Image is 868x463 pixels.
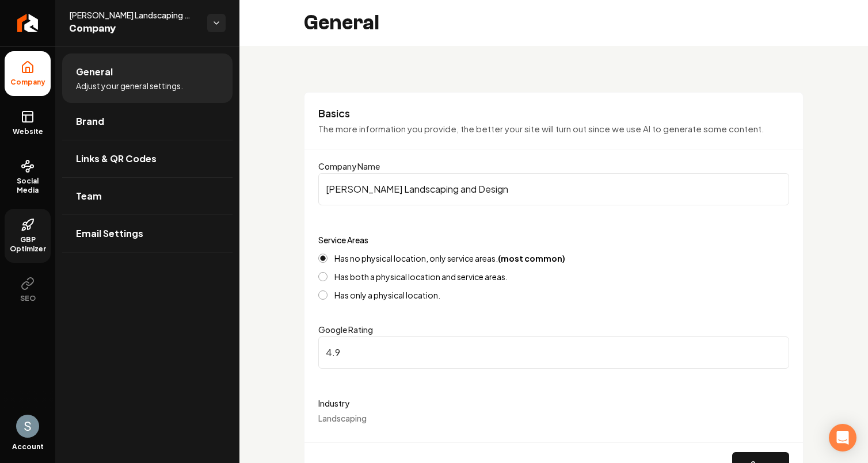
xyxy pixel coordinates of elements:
span: General [76,65,113,79]
label: Google Rating [318,324,373,335]
span: Adjust your general settings. [76,80,183,91]
button: SEO [5,267,51,312]
strong: (most common) [498,253,565,263]
a: Social Media [5,150,51,204]
span: Links & QR Codes [76,152,157,166]
label: Company Name [318,161,380,171]
span: GBP Optimizer [5,235,51,254]
img: Rebolt Logo [17,14,39,32]
span: Website [8,127,48,136]
span: Brand [76,114,104,128]
span: Company [6,78,50,87]
label: Has no physical location, only service areas. [334,254,565,262]
label: Has only a physical location. [334,291,440,299]
p: The more information you provide, the better your site will turn out since we use AI to generate ... [318,123,789,136]
label: Has both a physical location and service areas. [334,273,508,281]
span: Social Media [5,177,51,195]
img: Saygun Erkaraman [16,415,39,438]
input: Google Rating [318,336,789,369]
a: Links & QR Codes [62,140,233,177]
span: Company [69,21,198,37]
span: Email Settings [76,227,143,240]
label: Industry [318,396,789,410]
span: Account [12,442,44,451]
span: SEO [16,294,40,303]
a: Email Settings [62,215,233,252]
a: GBP Optimizer [5,209,51,263]
a: Brand [62,103,233,140]
span: [PERSON_NAME] Landscaping and Design [69,9,198,21]
label: Service Areas [318,235,368,245]
div: Open Intercom Messenger [829,424,856,451]
span: Landscaping [318,413,367,423]
a: Team [62,178,233,215]
h2: General [304,12,379,35]
span: Team [76,189,102,203]
button: Open user button [16,415,39,438]
input: Company Name [318,173,789,205]
a: Website [5,101,51,146]
h3: Basics [318,106,789,120]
